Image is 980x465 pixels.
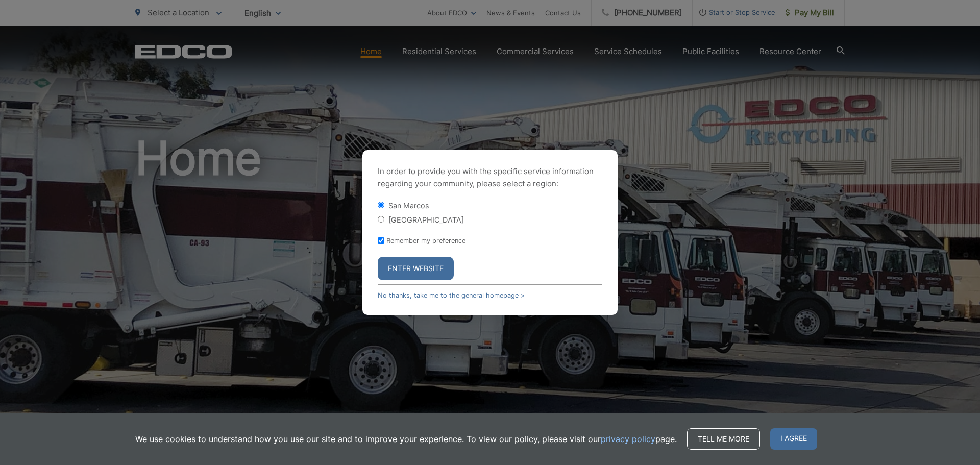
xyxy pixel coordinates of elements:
label: San Marcos [388,201,429,210]
label: [GEOGRAPHIC_DATA] [388,215,464,224]
p: In order to provide you with the specific service information regarding your community, please se... [378,165,602,190]
label: Remember my preference [386,237,465,244]
span: I agree [770,428,817,450]
a: privacy policy [601,433,655,445]
p: We use cookies to understand how you use our site and to improve your experience. To view our pol... [135,433,677,445]
button: Enter Website [378,257,454,280]
a: No thanks, take me to the general homepage > [378,291,525,299]
a: Tell me more [687,428,760,450]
